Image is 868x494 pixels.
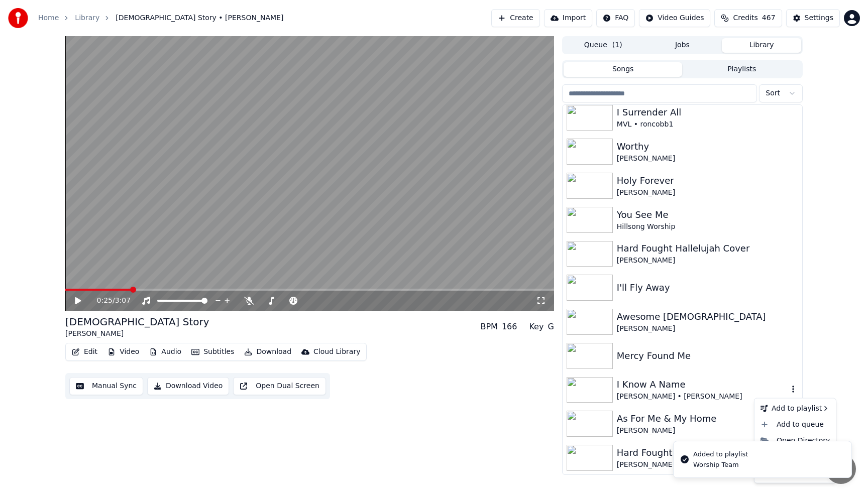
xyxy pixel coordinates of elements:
button: Download [240,345,295,359]
div: Worship Team [693,460,748,469]
div: Mercy Found Me [617,349,798,363]
a: Library [75,13,99,23]
button: Import [544,9,592,27]
div: Hard Fought Hallelujah Cover [617,241,798,256]
button: Edit [68,345,101,359]
button: Settings [786,9,840,27]
div: MVL • roncobb1 [617,119,798,130]
div: Worthy [617,140,798,154]
button: Audio [145,345,185,359]
button: Playlists [682,62,801,77]
div: [PERSON_NAME] [65,329,209,339]
button: Download Video [147,377,229,395]
div: Hillsong Worship [617,222,798,232]
button: Library [722,38,801,53]
div: Awesome [DEMOGRAPHIC_DATA] [617,310,798,324]
div: Add to playlist [756,401,834,417]
div: Add to queue [756,416,834,432]
div: Added to playlist [693,449,748,459]
div: Holy Forever [617,174,798,188]
span: [DEMOGRAPHIC_DATA] Story • [PERSON_NAME] [116,13,283,23]
span: Sort [766,88,780,98]
span: 3:07 [115,296,131,306]
div: / [97,296,121,306]
div: [PERSON_NAME] [617,324,798,334]
div: Cloud Library [313,347,360,357]
span: Credits [733,13,757,23]
div: BPM [480,321,497,333]
span: ( 1 ) [612,40,622,50]
div: Open Directory [756,432,834,448]
div: [PERSON_NAME] [617,154,798,164]
div: I Know A Name [617,378,788,392]
div: Hard Fought Hallelujah [617,446,798,460]
span: 0:25 [97,296,113,306]
div: [PERSON_NAME] • Jelly Roll [617,460,798,470]
button: Manual Sync [69,377,143,395]
button: Video Guides [639,9,710,27]
button: Subtitles [187,345,238,359]
button: Jobs [643,38,722,53]
div: [PERSON_NAME] • [PERSON_NAME] [617,392,788,402]
span: 467 [762,13,776,23]
a: Home [38,13,59,23]
button: Songs [564,62,683,77]
div: G [548,321,554,333]
div: [DEMOGRAPHIC_DATA] Story [65,315,209,329]
div: [PERSON_NAME] [617,188,798,198]
div: [PERSON_NAME] [617,256,798,266]
div: Key [529,321,544,333]
button: Queue [564,38,643,53]
img: youka [8,8,28,28]
div: Settings [805,13,833,23]
div: I Surrender All [617,105,798,119]
nav: breadcrumb [38,13,283,23]
div: I'll Fly Away [617,281,798,295]
div: [PERSON_NAME] [617,426,798,436]
div: As For Me & My Home [617,412,798,426]
div: 166 [502,321,517,333]
button: Video [103,345,143,359]
div: You See Me [617,208,798,222]
button: FAQ [596,9,635,27]
button: Credits467 [714,9,782,27]
button: Open Dual Screen [233,377,326,395]
button: Create [491,9,540,27]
